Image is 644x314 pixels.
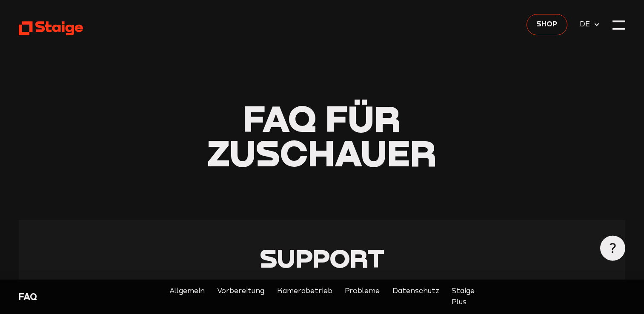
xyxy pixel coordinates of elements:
[452,285,475,308] a: Staige Plus
[19,291,163,303] div: FAQ
[217,285,264,308] a: Vorbereitung
[392,285,439,308] a: Datenschutz
[527,14,567,35] a: Shop
[243,96,317,140] span: FAQ
[345,285,380,308] a: Probleme
[260,242,384,273] span: Support
[207,96,437,174] span: für Zuschauer
[169,285,205,308] a: Allgemein
[580,19,593,30] span: DE
[277,285,332,308] a: Kamerabetrieb
[536,19,557,30] span: Shop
